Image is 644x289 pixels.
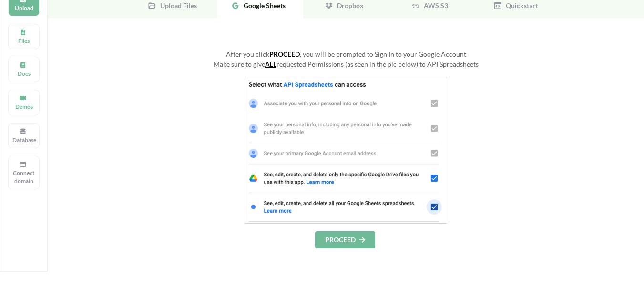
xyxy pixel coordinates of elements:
[245,77,448,224] img: GoogleSheetsPermissions
[315,231,375,248] button: PROCEED
[269,50,300,58] b: PROCEED
[12,4,35,12] p: Upload
[143,49,549,59] div: After you click , you will be prompted to Sign In to your Google Account
[265,60,276,68] u: ALL
[143,59,549,69] div: Make sure to give requested Permissions (as seen in the pic below) to API Spreadsheets
[156,1,197,10] span: Upload Files
[240,1,286,10] span: Google Sheets
[12,136,35,144] p: Database
[12,37,35,45] p: Files
[12,169,35,185] p: Connect domain
[12,70,35,78] p: Docs
[12,103,35,111] p: Demos
[333,1,364,10] span: Dropbox
[420,1,448,10] span: AWS S3
[502,1,538,10] span: Quickstart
